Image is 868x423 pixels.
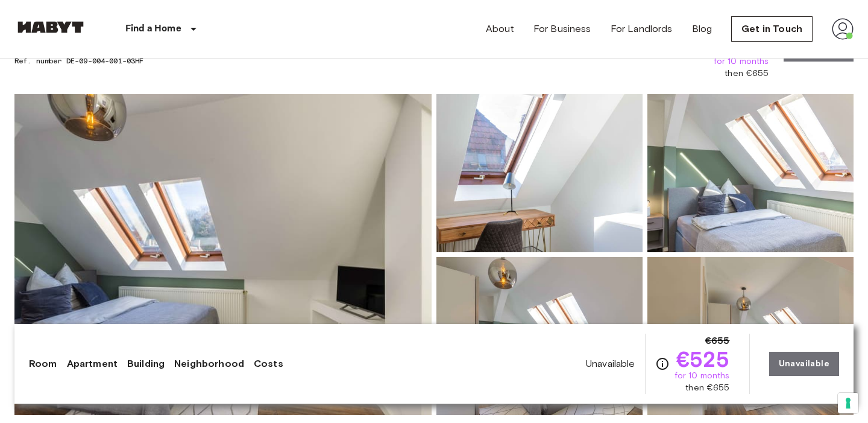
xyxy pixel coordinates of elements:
span: €655 [705,334,730,348]
a: Get in Touch [731,16,813,42]
span: for 10 months [675,370,730,382]
span: then €655 [725,68,769,80]
a: Building [127,357,165,371]
svg: Check cost overview for full price breakdown. Please note that discounts apply to new joiners onl... [655,357,670,371]
img: Habyt [14,21,87,33]
img: avatar [832,18,854,40]
span: for 10 months [714,56,769,68]
img: Picture of unit DE-09-004-001-03HF [436,257,643,415]
img: Marketing picture of unit DE-09-004-001-03HF [14,94,432,415]
img: Picture of unit DE-09-004-001-03HF [436,94,643,252]
img: Picture of unit DE-09-004-001-03HF [647,257,854,415]
img: Picture of unit DE-09-004-001-03HF [647,94,854,252]
a: For Business [533,22,591,36]
span: then €655 [685,382,729,394]
a: Blog [692,22,712,36]
button: Your consent preferences for tracking technologies [838,393,858,413]
a: Neighborhood [174,357,244,371]
a: Room [29,357,57,371]
a: Apartment [67,357,118,371]
span: Ref. number DE-09-004-001-03HF [14,56,181,66]
p: Find a Home [125,22,181,36]
a: About [486,22,514,36]
a: For Landlords [611,22,673,36]
a: Costs [254,357,283,371]
span: Unavailable [586,357,635,371]
span: €525 [676,348,730,370]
